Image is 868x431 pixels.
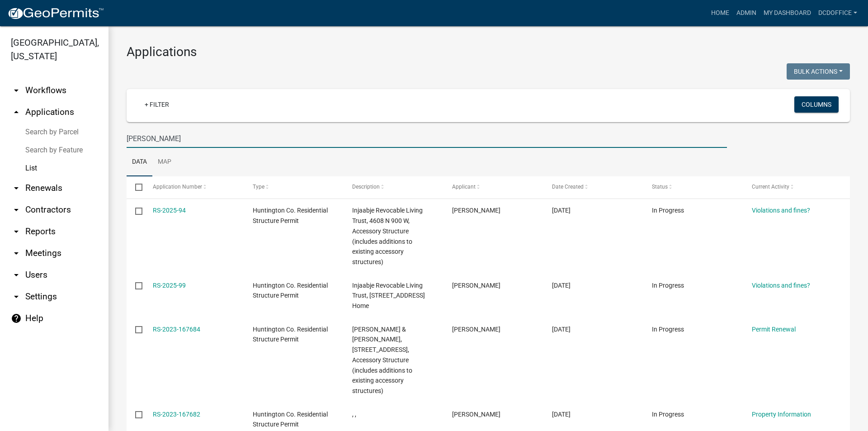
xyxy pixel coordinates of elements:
datatable-header-cell: Type [244,176,344,198]
span: Current Activity [752,184,789,190]
datatable-header-cell: Current Activity [743,176,843,198]
i: arrow_drop_down [11,183,22,194]
i: arrow_drop_down [11,291,22,302]
span: Type [253,184,264,190]
i: arrow_drop_down [11,270,22,280]
datatable-header-cell: Date Created [543,176,643,198]
span: Melvyn [452,411,500,418]
button: Columns [794,96,839,113]
datatable-header-cell: Select [127,176,144,198]
span: Application Number [153,184,202,190]
span: , , [352,411,356,418]
a: RS-2023-167684 [153,326,200,333]
a: Data [127,148,152,177]
a: My Dashboard [760,5,815,22]
span: In Progress [652,207,684,214]
span: 06/11/2025 [552,282,571,289]
i: arrow_drop_down [11,85,22,96]
button: Bulk Actions [787,63,850,80]
span: Scott, Melvyn Leroy & Cathy Lynn, 4198 N RANGELINE RD, Accessory Structure (includes additions to... [352,326,412,395]
span: Description [352,184,380,190]
span: Injaabje Revocable Living Trust, 4608 N 900 W, New Home [352,282,425,310]
a: RS-2023-167682 [153,411,200,418]
i: arrow_drop_down [11,248,22,259]
datatable-header-cell: Description [344,176,443,198]
span: In Progress [652,282,684,289]
datatable-header-cell: Application Number [144,176,244,198]
i: help [11,313,22,324]
span: Huntington Co. Residential Structure Permit [253,282,328,299]
a: DCDOffice [815,5,861,22]
i: arrow_drop_down [11,226,22,237]
a: Map [152,148,177,177]
i: arrow_drop_up [11,107,22,118]
span: Date Created [552,184,584,190]
span: Huntington Co. Residential Structure Permit [253,326,328,343]
span: 06/11/2025 [552,207,571,214]
span: leroy graber [452,207,500,214]
span: Applicant [452,184,476,190]
i: arrow_drop_down [11,204,22,215]
h3: Applications [127,44,850,60]
a: Permit Renewal [752,326,796,333]
span: 09/01/2023 [552,326,571,333]
span: Status [652,184,668,190]
span: leroy graber [452,282,500,289]
a: Admin [733,5,760,22]
span: In Progress [652,411,684,418]
a: + Filter [137,96,176,113]
a: Property Information [752,411,811,418]
a: Home [708,5,733,22]
span: 09/01/2023 [552,411,571,418]
span: Huntington Co. Residential Structure Permit [253,207,328,224]
a: Violations and fines? [752,207,810,214]
a: RS-2025-94 [153,207,186,214]
a: RS-2025-99 [153,282,186,289]
input: Search for applications [127,129,727,148]
span: Huntington Co. Residential Structure Permit [253,411,328,428]
datatable-header-cell: Status [643,176,743,198]
span: Melvyn [452,326,500,333]
datatable-header-cell: Applicant [443,176,543,198]
a: Violations and fines? [752,282,810,289]
span: Injaabje Revocable Living Trust, 4608 N 900 W, Accessory Structure (includes additions to existin... [352,207,423,265]
span: In Progress [652,326,684,333]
